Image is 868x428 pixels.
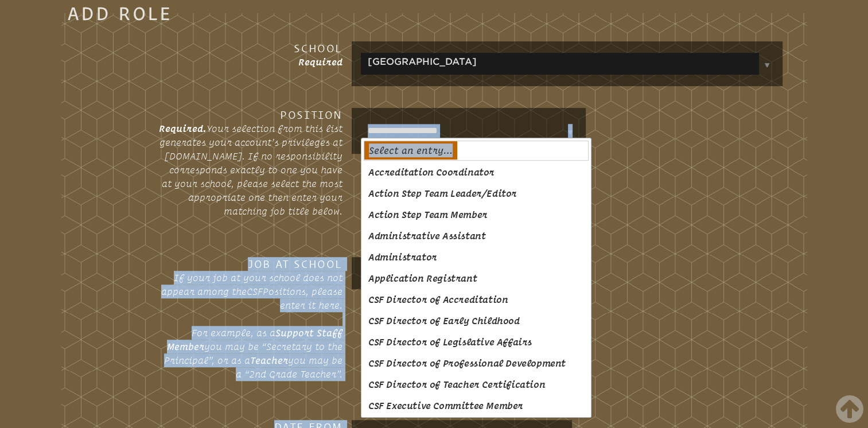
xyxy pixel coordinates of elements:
a: Administrative Assistant [364,227,490,245]
a: Application Registrant [364,269,481,287]
a: CSF Director of Legislative Affairs [364,333,536,351]
legend: Add Role [67,6,173,20]
h3: Position [159,108,342,122]
a: CSF Director of Early Childhood [364,312,524,330]
p: If your job at your school does not appear among the Positions, please enter it here. For example... [159,271,342,381]
a: Select an entry… [364,141,457,159]
a: CSF Executive Committee Member [364,396,528,415]
a: Administrator [364,248,442,266]
a: Accreditation Coordinator [364,163,499,181]
a: CSF Director of Teacher Certification [364,375,550,394]
span: Required. [159,123,207,134]
a: CSF Director of Accreditation [364,290,512,309]
span: Required [298,57,342,67]
a: [GEOGRAPHIC_DATA] [363,53,477,71]
span: CSF [247,286,263,297]
p: Your selection from this list generates your account’s privileges at [DOMAIN_NAME]. If no respons... [159,122,342,218]
strong: Teacher [250,355,288,365]
h3: Job at School [159,257,342,271]
a: Action Step Team Leader/Editor [364,184,521,203]
a: CSF Director of Professional Development [364,354,570,372]
h3: School [159,41,342,55]
a: Action Step Team Member [364,205,492,224]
